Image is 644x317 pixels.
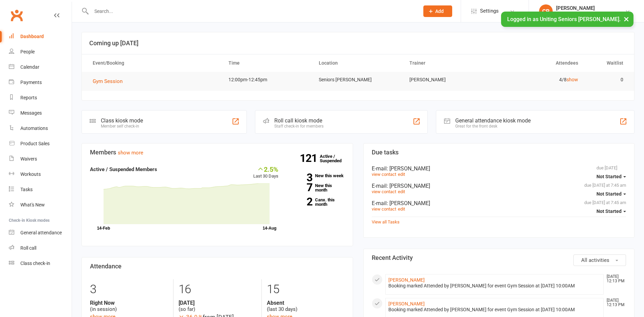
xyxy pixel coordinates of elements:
[9,105,72,121] a: Messages
[20,202,45,207] div: What's New
[398,206,405,212] a: edit
[596,208,622,214] span: Not Started
[556,11,625,17] div: Uniting Seniors [PERSON_NAME]
[603,274,626,283] time: [DATE] 12:13 PM
[20,110,42,116] div: Messages
[388,277,425,283] a: [PERSON_NAME]
[9,121,72,136] a: Automations
[101,117,143,124] div: Class kiosk mode
[398,172,405,177] a: edit
[90,149,345,156] h3: Members
[596,174,622,179] span: Not Started
[9,75,72,90] a: Payments
[584,54,629,72] th: Waitlist
[9,197,72,213] a: What's New
[118,150,143,156] a: show more
[90,166,157,172] strong: Active / Suspended Members
[539,4,553,18] div: CR
[289,182,312,193] strong: 7
[455,117,531,124] div: General attendance kiosk mode
[222,54,313,72] th: Time
[90,300,168,313] div: (in session)
[435,9,444,14] span: Add
[89,40,627,47] h3: Coming up [DATE]
[222,72,313,88] td: 12:00pm-12:45pm
[9,151,72,167] a: Waivers
[9,256,72,271] a: Class kiosk mode
[179,300,256,313] div: (so far)
[313,54,403,72] th: Location
[372,189,396,194] a: view contact
[93,78,123,84] span: Gym Session
[179,279,256,300] div: 16
[9,136,72,151] a: Product Sales
[320,149,350,168] a: 121Active / Suspended
[372,149,626,156] h3: Due tasks
[9,225,72,240] a: General attendance kiosk mode
[9,29,72,44] a: Dashboard
[388,307,601,313] div: Booking marked Attended by [PERSON_NAME] for event Gym Session at [DATE] 10:00AM
[274,124,324,129] div: Staff check-in for members
[581,257,609,263] span: All activities
[90,300,168,306] strong: Right Now
[620,12,632,26] button: ×
[253,165,278,180] div: Last 30 Days
[89,6,415,16] input: Search...
[90,263,345,270] h3: Attendance
[20,95,37,100] div: Reports
[267,300,345,313] div: (last 30 days)
[274,117,324,124] div: Roll call kiosk mode
[403,72,494,88] td: [PERSON_NAME]
[387,183,430,189] span: : [PERSON_NAME]
[101,124,143,129] div: Member self check-in
[507,16,621,22] span: Logged in as Uniting Seniors [PERSON_NAME].
[372,165,626,172] div: E-mail
[372,172,396,177] a: view contact
[372,183,626,189] div: E-mail
[403,54,494,72] th: Trainer
[20,141,50,146] div: Product Sales
[372,219,400,224] a: View all Tasks
[289,198,345,206] a: 2Canx. this month
[20,49,35,54] div: People
[20,261,50,266] div: Class check-in
[20,64,39,70] div: Calendar
[603,298,626,307] time: [DATE] 12:13 PM
[8,7,25,24] a: Clubworx
[584,72,629,88] td: 0
[20,34,44,39] div: Dashboard
[20,80,42,85] div: Payments
[20,156,37,162] div: Waivers
[289,173,345,178] a: 3New this week
[20,187,33,192] div: Tasks
[556,5,625,11] div: [PERSON_NAME]
[20,126,48,131] div: Automations
[567,77,578,82] a: show
[372,200,626,206] div: E-mail
[289,183,345,192] a: 7New this month
[494,72,584,88] td: 4/8
[93,77,127,85] button: Gym Session
[494,54,584,72] th: Attendees
[372,254,626,261] h3: Recent Activity
[20,245,36,251] div: Roll call
[20,171,41,177] div: Workouts
[179,300,256,306] strong: [DATE]
[388,283,601,289] div: Booking marked Attended by [PERSON_NAME] for event Gym Session at [DATE] 10:00AM
[387,200,430,206] span: : [PERSON_NAME]
[9,60,72,75] a: Calendar
[596,188,626,200] button: Not Started
[267,300,345,306] strong: Absent
[289,172,312,183] strong: 3
[87,54,222,72] th: Event/Booking
[372,206,396,212] a: view contact
[9,167,72,182] a: Workouts
[9,240,72,256] a: Roll call
[387,165,430,172] span: : [PERSON_NAME]
[573,254,626,266] button: All activities
[313,72,403,88] td: Seniors [PERSON_NAME]
[90,279,168,300] div: 3
[289,197,312,207] strong: 2
[300,153,320,163] strong: 121
[596,170,626,183] button: Not Started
